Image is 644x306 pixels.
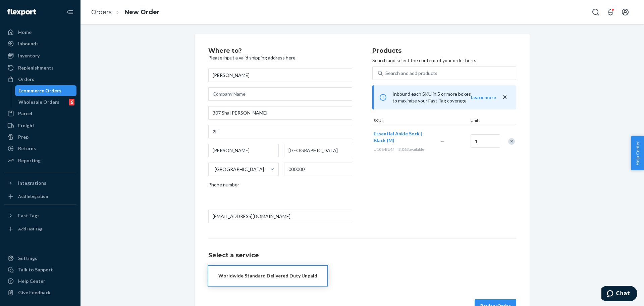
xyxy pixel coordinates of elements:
p: Search and select the content of your order here. [372,57,516,64]
button: Talk to Support [4,264,76,275]
button: Help Center [631,136,644,170]
input: State [284,144,352,157]
a: Settings [4,253,76,264]
button: Integrations [4,178,76,188]
button: Fast Tags [4,210,76,221]
a: Freight [4,120,76,131]
button: Give Feedback [4,287,76,298]
div: Add Fast Tag [18,226,42,232]
a: Orders [4,74,76,85]
div: Talk to Support [18,266,53,273]
a: Reporting [4,155,76,166]
a: Add Integration [4,191,76,202]
div: Help Center [18,278,45,285]
div: Integrations [18,180,46,186]
div: Remove Item [508,138,515,145]
a: Orders [91,8,112,16]
img: Flexport logo [7,9,36,15]
input: First & Last Name [208,69,352,82]
div: Inbound each SKU in 5 or more boxes to maximize your Fast Tag coverage [372,85,516,110]
button: Worldwide Standard Delivered Duty Unpaid [208,266,327,286]
div: Replenishments [18,64,54,71]
div: Parcel [18,110,32,117]
a: Prep [4,132,76,142]
button: Learn more [471,94,496,101]
a: Wholesale Orders6 [15,97,77,107]
span: — [440,138,444,144]
a: Returns [4,143,76,154]
div: Prep [18,134,29,140]
ol: breadcrumbs [86,2,165,22]
input: Company Name [208,87,352,101]
input: Street Address [208,106,352,120]
a: Help Center [4,276,76,287]
div: Give Feedback [18,289,51,296]
h2: Where to? [208,48,352,54]
button: Open account menu [619,5,632,19]
button: Open notifications [604,5,617,19]
input: Street Address 2 (Optional) [208,125,352,138]
span: 3,063 available [398,147,424,152]
div: Fast Tags [18,212,40,219]
div: 6 [69,99,74,105]
button: Close Navigation [63,5,76,19]
a: Home [4,27,76,38]
button: Essential Ankle Sock | Black (M) [374,130,432,144]
div: Units [469,118,499,125]
span: Essential Ankle Sock | Black (M) [374,131,422,143]
div: Orders [18,76,34,83]
a: Inbounds [4,38,76,49]
a: Replenishments [4,62,76,73]
button: close [501,94,508,101]
input: [GEOGRAPHIC_DATA] [214,166,215,173]
span: U108-BL-M [374,147,394,152]
div: Inventory [18,52,40,59]
input: Quantity [471,134,500,148]
div: Add Integration [18,193,48,199]
a: Add Fast Tag [4,224,76,234]
button: Open Search Box [589,5,602,19]
div: SKUs [372,118,469,125]
div: Settings [18,255,37,262]
div: Freight [18,122,35,129]
div: Worldwide Standard Delivered Duty Unpaid [218,272,317,279]
a: New Order [124,8,160,16]
input: Email (Only Required for International) [208,210,352,223]
div: Inbounds [18,40,39,47]
div: Reporting [18,157,41,164]
h1: Select a service [208,252,516,259]
a: Parcel [4,108,76,119]
div: Ecommerce Orders [18,87,61,94]
p: Please input a valid shipping address here. [208,54,352,61]
input: City [208,144,279,157]
a: Inventory [4,50,76,61]
div: Wholesale Orders [18,99,59,105]
div: [GEOGRAPHIC_DATA] [215,166,264,173]
iframe: Opens a widget where you can chat to one of our agents [601,286,637,303]
span: Phone number [208,181,239,191]
div: Search and add products [385,70,437,77]
input: ZIP Code [284,163,352,176]
a: Ecommerce Orders [15,85,77,96]
h2: Products [372,48,516,54]
div: Returns [18,145,36,152]
div: Home [18,29,32,36]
